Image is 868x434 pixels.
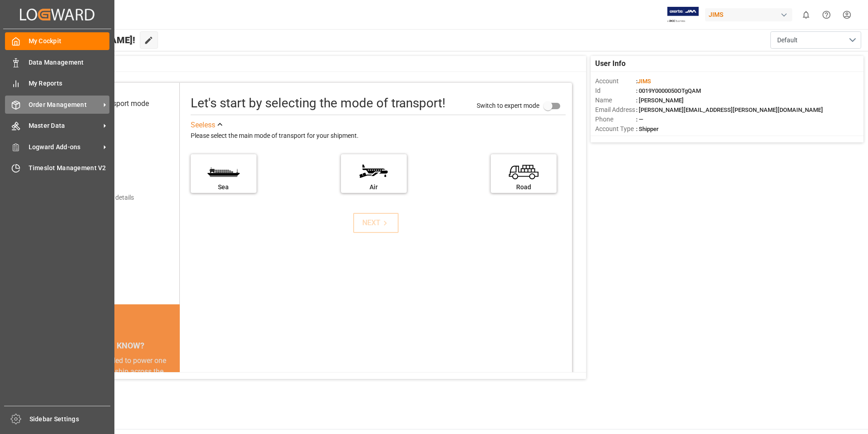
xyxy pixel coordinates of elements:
[595,96,636,105] span: Name
[595,76,636,86] span: Account
[595,115,636,124] span: Phone
[38,31,135,49] span: Hello [PERSON_NAME]!
[777,35,798,45] span: Default
[796,5,816,25] button: show 0 new notifications
[29,163,110,173] span: Timeslot Management V2
[345,182,402,192] div: Air
[477,101,539,109] span: Switch to expert mode
[29,121,100,131] span: Master Data
[595,58,626,69] span: User Info
[191,131,566,141] div: Please select the main mode of transport for your shipment.
[705,6,796,23] button: JIMS
[191,120,215,131] div: See less
[29,58,110,67] span: Data Management
[5,32,109,50] a: My Cockpit
[30,414,111,424] span: Sidebar Settings
[636,78,651,85] span: :
[5,159,109,177] a: Timeslot Management V2
[770,31,861,49] button: open menu
[705,8,792,21] div: JIMS
[5,53,109,71] a: Data Management
[353,213,399,233] button: NEXT
[29,142,100,152] span: Logward Add-ons
[29,36,110,46] span: My Cockpit
[595,86,636,96] span: Id
[495,182,552,192] div: Road
[667,7,699,23] img: Exertis%20JAM%20-%20Email%20Logo.jpg_1722504956.jpg
[637,78,651,85] span: JIMS
[362,217,390,228] div: NEXT
[636,116,643,123] span: : —
[29,79,110,88] span: My Reports
[167,355,180,432] button: next slide / item
[636,106,823,113] span: : [PERSON_NAME][EMAIL_ADDRESS][PERSON_NAME][DOMAIN_NAME]
[595,105,636,115] span: Email Address
[195,182,252,192] div: Sea
[595,124,636,134] span: Account Type
[816,5,837,25] button: Help Center
[77,193,134,202] div: Add shipping details
[29,100,100,110] span: Order Management
[636,97,684,104] span: : [PERSON_NAME]
[636,126,659,132] span: : Shipper
[636,87,701,94] span: : 0019Y0000050OTgQAM
[191,94,445,113] div: Let's start by selecting the mode of transport!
